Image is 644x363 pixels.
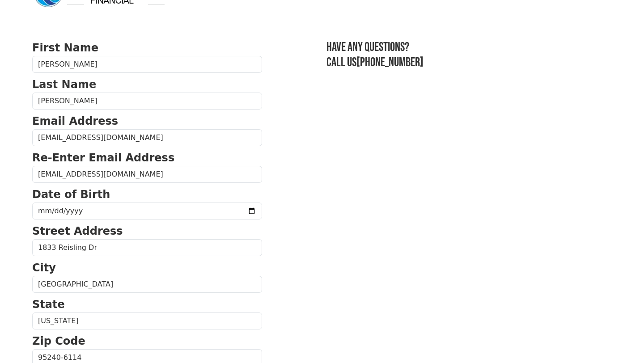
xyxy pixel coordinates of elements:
[356,55,424,70] a: [PHONE_NUMBER]
[32,42,98,54] strong: First Name
[32,276,262,293] input: City
[32,166,262,183] input: Re-Enter Email Address
[32,93,262,110] input: Last Name
[32,115,118,127] strong: Email Address
[32,188,110,201] strong: Date of Birth
[32,298,65,311] strong: State
[32,225,123,237] strong: Street Address
[32,56,262,73] input: First Name
[32,239,262,256] input: Street Address
[32,335,85,347] strong: Zip Code
[326,55,612,70] h3: Call us
[326,40,612,55] h3: Have any questions?
[32,78,96,91] strong: Last Name
[32,129,262,146] input: Email Address
[32,152,174,164] strong: Re-Enter Email Address
[32,262,56,274] strong: City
